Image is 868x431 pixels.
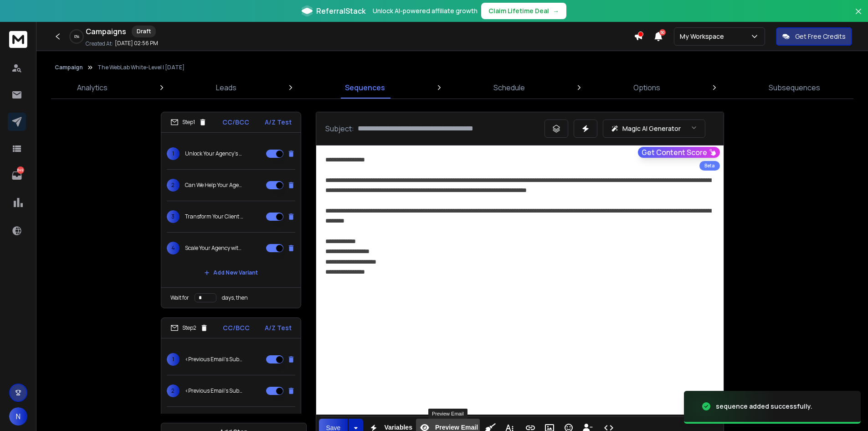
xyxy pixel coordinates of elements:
[339,77,390,99] a: Sequences
[265,323,292,332] p: A/Z Test
[115,40,158,47] p: [DATE] 02:56 PM
[185,244,243,252] p: Scale Your Agency with Our White-Label Solutions
[185,387,243,395] p: <Previous Email's Subject>
[167,210,180,223] span: 3
[72,77,113,99] a: Analytics
[86,40,113,47] p: Created At:
[481,3,566,19] button: Claim Lifetime Deal→
[795,32,846,41] p: Get Free Credits
[316,5,365,16] span: ReferralStack
[55,64,83,71] button: Campaign
[265,118,292,127] p: A/Z Test
[167,353,180,366] span: 1
[170,324,208,332] div: Step 2
[185,182,243,189] p: Can We Help Your Agency Scale?
[167,242,180,254] span: 4
[9,407,27,426] button: N
[223,323,250,332] p: CC/BCC
[216,82,236,93] p: Leads
[638,147,720,158] button: Get Content Score
[77,82,108,93] p: Analytics
[553,6,559,16] span: →
[763,77,826,99] a: Subsequences
[8,166,26,185] a: 849
[167,179,180,192] span: 2
[622,124,681,133] p: Magic AI Generator
[659,29,666,36] span: 50
[222,294,248,301] p: days, then
[325,123,354,134] p: Subject:
[170,294,189,301] p: Wait for
[680,32,728,41] p: My Workspace
[222,118,249,127] p: CC/BCC
[161,112,301,308] li: Step1CC/BCCA/Z Test1Unlock Your Agency's {Potential|Possibilities|Growth} with White-Label Suppor...
[716,402,812,411] div: sequence added successfully.
[373,6,478,16] p: Unlock AI-powered affiliate growth
[628,77,666,99] a: Options
[167,384,180,397] span: 2
[167,147,180,160] span: 1
[185,150,243,157] p: Unlock Your Agency's {Potential|Possibilities|Growth} with White-Label Support
[488,77,530,99] a: Schedule
[603,119,705,138] button: Magic AI Generator
[428,409,467,419] div: Preview Email
[74,34,79,39] p: 0 %
[132,26,156,37] div: Draft
[769,82,820,93] p: Subsequences
[86,26,126,37] h1: Campaigns
[170,118,207,126] div: Step 1
[17,166,24,174] p: 849
[98,64,185,71] p: The WebLab White-Level | [DATE]
[345,82,385,93] p: Sequences
[633,82,660,93] p: Options
[185,213,243,220] p: Transform Your Client Projects Easily
[493,82,525,93] p: Schedule
[197,264,265,282] button: Add New Variant
[185,356,243,363] p: <Previous Email's Subject>
[211,77,242,99] a: Leads
[853,5,864,27] button: Close banner
[699,161,720,171] div: Beta
[776,27,852,46] button: Get Free Credits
